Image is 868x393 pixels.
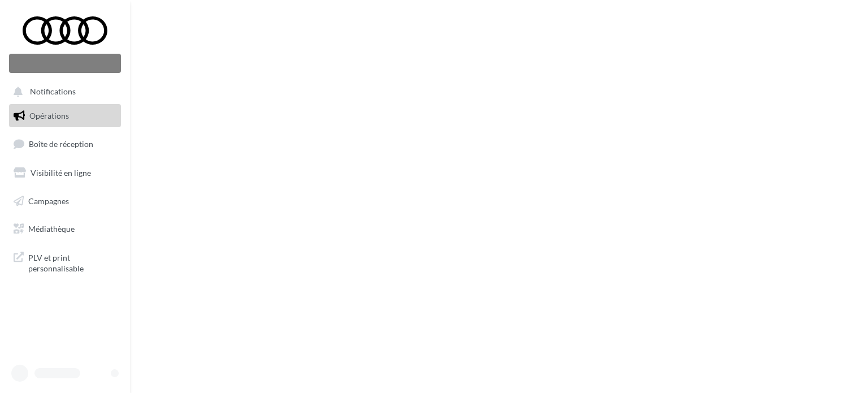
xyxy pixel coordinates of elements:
a: Médiathèque [7,217,123,241]
a: Opérations [7,104,123,128]
a: PLV et print personnalisable [7,245,123,279]
span: Opérations [29,111,69,120]
span: Médiathèque [28,224,75,234]
a: Boîte de réception [7,132,123,156]
span: Visibilité en ligne [31,168,91,178]
a: Campagnes [7,189,123,213]
span: Notifications [30,87,76,97]
span: Campagnes [28,196,69,205]
div: Nouvelle campagne [9,54,121,73]
span: PLV et print personnalisable [28,250,116,274]
a: Visibilité en ligne [7,161,123,185]
span: Boîte de réception [29,139,93,149]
